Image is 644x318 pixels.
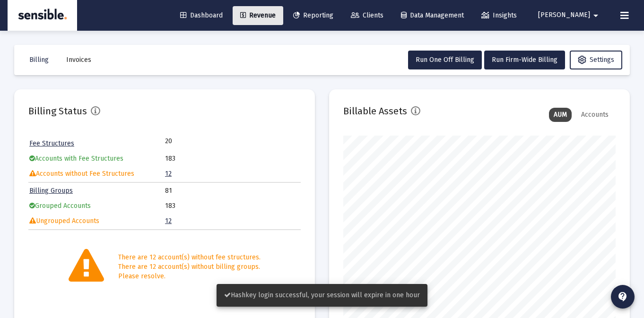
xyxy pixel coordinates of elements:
[474,6,524,25] a: Insights
[15,6,70,25] img: Dashboard
[240,11,276,19] span: Revenue
[492,56,557,64] span: Run Firm-Wide Billing
[576,108,613,122] div: Accounts
[118,272,261,281] div: Please resolve.
[293,11,333,19] span: Reporting
[29,139,74,147] a: Fee Structures
[165,137,233,146] td: 20
[233,6,283,25] a: Revenue
[28,103,87,119] h2: Billing Status
[578,56,614,64] span: Settings
[590,6,601,25] mat-icon: arrow_drop_down
[484,51,565,69] button: Run Firm-Wide Billing
[180,11,223,19] span: Dashboard
[343,103,407,119] h2: Billable Assets
[617,291,628,302] mat-icon: contact_support
[66,56,91,64] span: Invoices
[538,11,590,19] span: [PERSON_NAME]
[29,56,49,64] span: Billing
[549,108,572,122] div: AUM
[29,214,164,228] td: Ungrouped Accounts
[59,51,99,69] button: Invoices
[118,262,261,272] div: There are 12 account(s) without billing groups.
[173,6,230,25] a: Dashboard
[29,187,73,195] a: Billing Groups
[165,217,172,225] a: 12
[343,6,391,25] a: Clients
[22,51,56,69] button: Billing
[408,51,482,69] button: Run One Off Billing
[118,253,261,262] div: There are 12 account(s) without fee structures.
[29,152,164,166] td: Accounts with Fee Structures
[29,167,164,181] td: Accounts without Fee Structures
[165,152,300,166] td: 183
[351,11,383,19] span: Clients
[393,6,471,25] a: Data Management
[286,6,341,25] a: Reporting
[570,51,622,69] button: Settings
[165,184,300,198] td: 81
[401,11,464,19] span: Data Management
[527,6,613,25] button: [PERSON_NAME]
[416,56,474,64] span: Run One Off Billing
[165,199,300,213] td: 183
[224,291,420,299] span: Hashkey login successful, your session will expire in one hour
[481,11,517,19] span: Insights
[29,199,164,213] td: Grouped Accounts
[165,170,172,178] a: 12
